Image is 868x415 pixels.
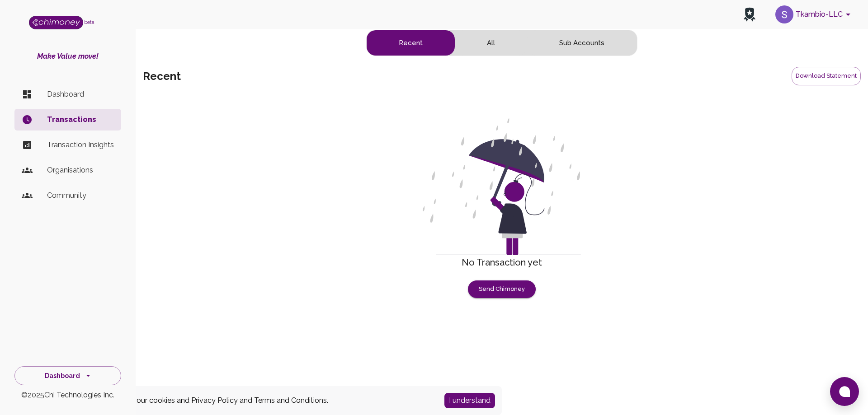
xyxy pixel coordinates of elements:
[47,89,114,100] p: Dashboard
[47,140,114,150] p: Transaction Insights
[444,393,495,408] button: Accept cookies
[792,67,861,85] button: Download Statement
[366,30,637,56] div: text alignment
[191,396,238,405] a: Privacy Policy
[143,255,861,270] h6: No Transaction yet
[29,16,83,29] img: Logo
[455,30,527,56] button: all
[84,19,94,25] span: beta
[468,280,536,298] button: Send Chimoney
[143,69,181,84] h5: recent
[367,30,455,56] button: recent
[254,396,327,405] a: Terms and Conditions
[47,190,114,201] p: Community
[772,3,857,26] button: account of current user
[47,165,114,176] p: Organisations
[527,30,637,56] button: subaccounts
[423,118,581,255] img: make-it-rain.svg
[47,114,114,125] p: Transactions
[11,395,431,406] div: By using this site, you are agreeing to our cookies and and .
[830,377,859,406] button: Open chat window
[775,5,793,23] img: avatar
[14,366,121,386] button: Dashboard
